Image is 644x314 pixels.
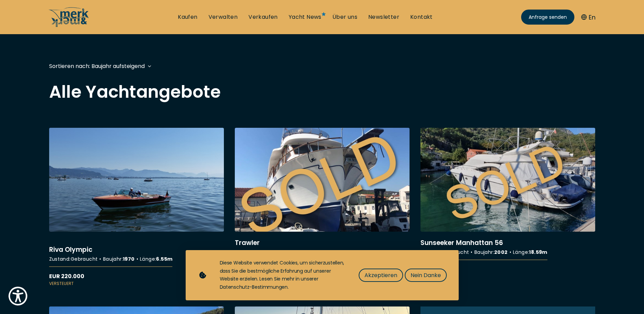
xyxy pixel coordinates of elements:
[7,285,29,307] button: Show Accessibility Preferences
[220,259,345,291] div: Diese Website verwendet Cookies, um sicherzustellen, dass Sie die bestmögliche Erfahrung auf unse...
[420,128,595,280] a: More details aboutSunseeker Manhattan 56
[49,62,145,70] div: Sortieren nach: Baujahr aufsteigend
[178,13,197,21] a: Kaufen
[49,128,224,287] a: More details aboutRiva Olympic
[581,13,596,22] button: En
[248,13,278,21] a: Verkaufen
[209,13,238,21] a: Verwalten
[220,284,288,290] a: Datenschutz-Bestimmungen
[49,83,595,100] h2: Alle Yachtangebote
[529,14,567,21] span: Anfrage senden
[405,269,447,282] button: Nein Danke
[368,13,399,21] a: Newsletter
[359,269,403,282] button: Akzeptieren
[235,128,410,280] a: More details aboutTrawler
[410,13,433,21] a: Kontakt
[411,271,441,279] span: Nein Danke
[521,10,574,25] a: Anfrage senden
[332,13,357,21] a: Über uns
[289,13,321,21] a: Yacht News
[364,271,397,279] span: Akzeptieren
